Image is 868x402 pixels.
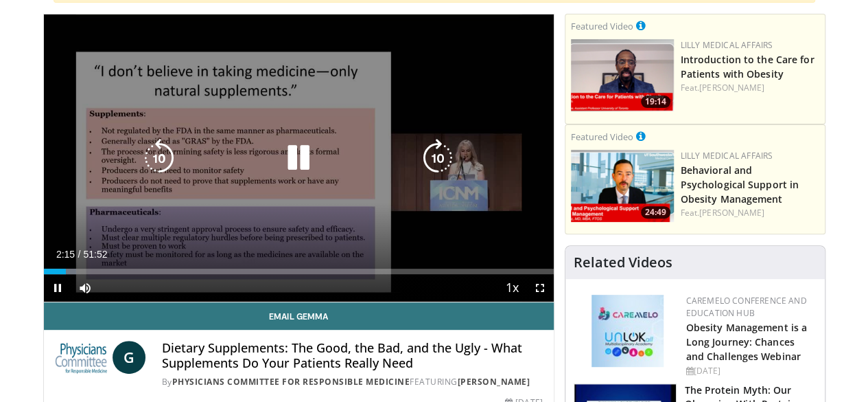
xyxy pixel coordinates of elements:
div: [DATE] [686,365,814,377]
div: Feat. [681,207,819,219]
a: [PERSON_NAME] [458,376,530,388]
a: Physicians Committee for Responsible Medicine [172,376,410,388]
button: Mute [71,274,99,302]
div: By FEATURING [162,376,543,388]
a: G [113,341,145,374]
a: 19:14 [571,39,674,111]
span: 19:14 [641,96,670,108]
span: 24:49 [641,206,670,219]
img: 45df64a9-a6de-482c-8a90-ada250f7980c.png.150x105_q85_autocrop_double_scale_upscale_version-0.2.jpg [591,295,664,367]
img: acc2e291-ced4-4dd5-b17b-d06994da28f3.png.150x105_q85_crop-smart_upscale.png [571,39,674,111]
h4: Dietary Supplements: The Good, the Bad, and the Ugly - What Supplements Do Your Patients Really Need [162,341,543,370]
a: Lilly Medical Affairs [681,39,773,51]
a: Obesity Management is a Long Journey: Chances and Challenges Webinar [686,321,807,363]
img: Physicians Committee for Responsible Medicine [55,341,107,374]
span: / [78,249,81,260]
video-js: Video Player [44,14,554,302]
span: 2:15 [56,249,75,260]
small: Featured Video [571,20,633,32]
a: Lilly Medical Affairs [681,150,773,161]
a: Introduction to the Care for Patients with Obesity [681,53,814,80]
div: Feat. [681,82,819,94]
button: Pause [44,274,71,302]
a: 24:49 [571,150,674,222]
span: 51:52 [83,249,107,260]
a: [PERSON_NAME] [699,82,764,93]
a: CaReMeLO Conference and Education Hub [686,295,807,319]
a: [PERSON_NAME] [699,207,764,219]
small: Featured Video [571,131,633,143]
a: Behavioral and Psychological Support in Obesity Management [681,164,799,205]
h4: Related Videos [574,254,672,271]
img: ba3304f6-7838-4e41-9c0f-2e31ebde6754.png.150x105_q85_crop-smart_upscale.png [571,150,674,222]
a: Email Gemma [44,302,554,330]
div: Progress Bar [44,269,554,274]
button: Playback Rate [499,274,526,302]
button: Fullscreen [526,274,554,302]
